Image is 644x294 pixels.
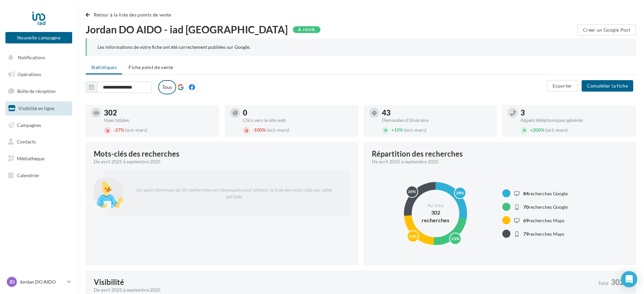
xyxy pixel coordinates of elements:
span: 10% [391,127,403,133]
div: Open Intercom Messenger [621,271,637,287]
span: recherches Google [523,191,568,196]
div: 0 [243,109,353,117]
a: Médiathèque [4,152,74,166]
a: Contacts [4,135,74,149]
div: Visibilité [94,279,124,286]
span: Mots-clés des recherches [94,150,179,158]
a: Calendrier [4,168,74,183]
p: Jordan DO AIDO [20,279,64,285]
button: Nouvelle campagne [5,32,72,43]
div: Appels téléphoniques générés [521,118,631,123]
a: JD Jordan DO AIDO [5,275,72,288]
span: 27% [113,127,124,133]
div: De avril 2025 à septembre 2025 [372,158,623,165]
span: Opérations [18,71,41,77]
label: Tous [158,80,176,94]
span: 69 [523,218,529,223]
span: Boîte de réception [17,88,56,94]
div: Les informations de votre fiche ont été correctement publiées sur Google. [97,44,625,51]
button: Retour à la liste des points de vente [86,11,174,19]
button: Compléter la fiche [582,80,633,92]
p: Un seuil minimum de 50 recherches est nécessaire pour obtenir la liste des mots-clés sur cette pé... [129,181,339,205]
a: Visibilité en ligne [4,101,74,116]
button: Exporter [547,80,578,92]
span: recherches Maps [523,231,564,237]
span: Fiche point de vente [129,64,173,70]
span: (oct.-mars) [267,127,289,133]
span: recherches Maps [523,218,564,223]
span: (oct.-mars) [545,127,568,133]
span: Total [598,281,609,286]
div: Demandes d'itinéraire [382,118,492,123]
span: 84 [523,191,529,196]
button: Notifications [4,51,71,65]
div: Clics vers le site web [243,118,353,123]
a: Compléter la fiche [579,83,636,88]
span: Médiathèque [17,156,45,161]
span: + [530,127,533,133]
a: Campagnes [4,118,74,132]
span: JD [9,279,15,285]
span: recherches Google [523,204,568,210]
span: 100% [252,127,266,133]
div: Répartition des recherches [372,150,463,158]
div: Vues totales [104,118,214,123]
span: 79 [523,231,529,237]
div: 3 [521,109,631,117]
span: Campagnes [17,122,41,128]
span: Notifications [18,55,45,60]
span: - [252,127,254,133]
a: Boîte de réception [4,84,74,98]
span: (oct.-mars) [125,127,147,133]
span: Retour à la liste des points de vente [94,12,171,18]
div: De avril 2025 à septembre 2025 [94,287,593,293]
span: 70 [523,204,529,210]
div: À jour [293,26,320,33]
div: 43 [382,109,492,117]
span: Calendrier [17,172,39,178]
span: 302 [611,279,624,286]
span: Visibilité en ligne [18,105,54,111]
div: 302 [104,109,214,117]
span: (oct.-mars) [404,127,426,133]
span: Contacts [17,139,36,144]
div: De avril 2025 à septembre 2025 [94,158,345,165]
button: Créer un Google Post [577,24,636,36]
span: - [113,127,115,133]
span: Jordan DO AIDO - iad [GEOGRAPHIC_DATA] [86,24,288,34]
span: 200% [530,127,544,133]
span: + [391,127,394,133]
a: Opérations [4,67,74,81]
